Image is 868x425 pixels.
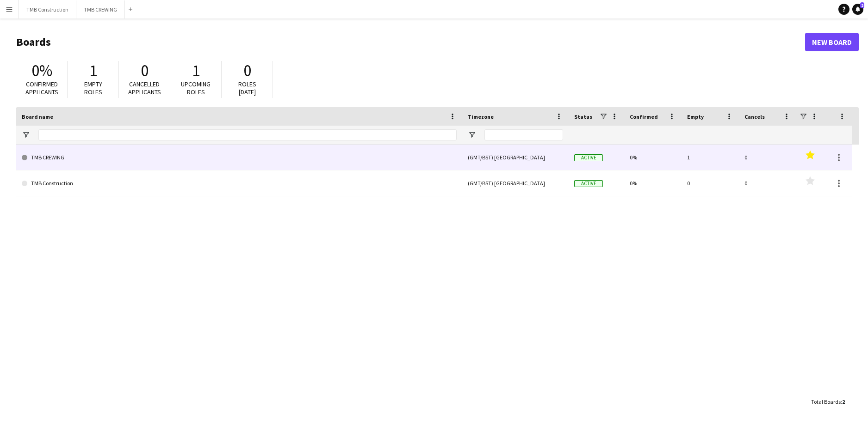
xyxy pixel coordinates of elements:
[739,170,796,196] div: 0
[89,61,97,81] span: 1
[682,170,739,196] div: 0
[805,33,859,51] a: New Board
[852,4,863,15] a: 2
[462,145,569,170] div: (GMT/BST) [GEOGRAPHIC_DATA]
[468,113,494,120] span: Timezone
[744,113,765,120] span: Cancels
[128,80,161,96] span: Cancelled applicants
[574,154,603,161] span: Active
[860,2,864,8] span: 2
[468,131,476,139] button: Open Filter Menu
[238,80,256,96] span: Roles [DATE]
[484,129,563,140] input: Timezone Filter Input
[84,80,102,96] span: Empty roles
[243,61,251,81] span: 0
[22,145,457,170] a: TMB CREWING
[739,145,796,170] div: 0
[842,398,845,405] span: 2
[22,170,457,196] a: TMB Construction
[25,80,58,96] span: Confirmed applicants
[76,0,125,18] button: TMB CREWING
[624,170,682,196] div: 0%
[16,35,805,49] h1: Boards
[22,131,30,139] button: Open Filter Menu
[141,61,149,81] span: 0
[574,113,592,120] span: Status
[462,170,569,196] div: (GMT/BST) [GEOGRAPHIC_DATA]
[574,180,603,187] span: Active
[624,145,682,170] div: 0%
[192,61,200,81] span: 1
[19,0,76,18] button: TMB Construction
[181,80,211,96] span: Upcoming roles
[38,129,457,140] input: Board name Filter Input
[811,393,845,411] div: :
[682,145,739,170] div: 1
[687,113,704,120] span: Empty
[630,113,658,120] span: Confirmed
[811,398,841,405] span: Total Boards
[22,113,53,120] span: Board name
[31,61,52,81] span: 0%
